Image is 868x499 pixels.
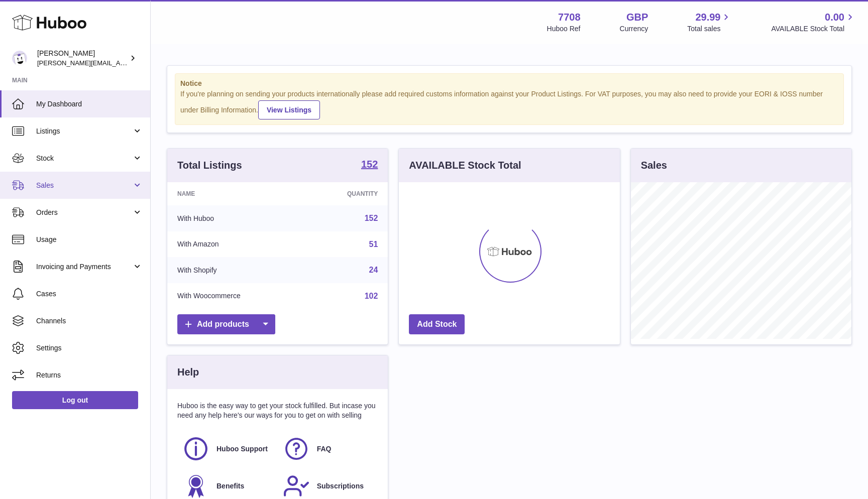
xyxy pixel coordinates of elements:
[12,51,27,66] img: victor@erbology.co
[167,205,304,231] td: With Huboo
[409,314,465,335] a: Add Stock
[361,159,378,169] strong: 152
[36,289,143,299] span: Cases
[771,24,856,34] span: AVAILABLE Stock Total
[177,401,378,420] p: Huboo is the easy way to get your stock fulfilled. But incase you need any help here's our ways f...
[304,182,388,205] th: Quantity
[216,481,244,491] span: Benefits
[180,89,838,119] div: If you're planning on sending your products internationally please add required customs informati...
[409,159,521,172] h3: AVAILABLE Stock Total
[641,159,667,172] h3: Sales
[36,370,143,380] span: Returns
[369,266,378,274] a: 24
[36,181,132,190] span: Sales
[180,79,838,88] strong: Notice
[547,24,581,34] div: Huboo Ref
[36,316,143,326] span: Channels
[36,154,132,163] span: Stock
[36,235,143,244] span: Usage
[36,127,132,136] span: Listings
[36,99,143,109] span: My Dashboard
[317,481,364,491] span: Subscriptions
[558,11,581,24] strong: 7708
[167,182,304,205] th: Name
[177,314,275,335] a: Add products
[361,159,378,171] a: 152
[37,49,128,68] div: [PERSON_NAME]
[771,11,856,34] a: 0.00 AVAILABLE Stock Total
[182,435,273,462] a: Huboo Support
[167,283,304,309] td: With Woocommerce
[283,435,373,462] a: FAQ
[177,365,199,379] h3: Help
[365,292,378,300] a: 102
[825,11,844,24] span: 0.00
[36,262,132,272] span: Invoicing and Payments
[695,11,720,24] span: 29.99
[687,11,732,34] a: 29.99 Total sales
[369,240,378,248] a: 51
[626,11,648,24] strong: GBP
[37,59,201,67] span: [PERSON_NAME][EMAIL_ADDRESS][DOMAIN_NAME]
[177,159,242,172] h3: Total Listings
[258,100,320,119] a: View Listings
[36,343,143,353] span: Settings
[167,231,304,258] td: With Amazon
[12,391,138,409] a: Log out
[36,208,132,217] span: Orders
[167,257,304,283] td: With Shopify
[620,24,648,34] div: Currency
[687,24,732,34] span: Total sales
[216,444,268,454] span: Huboo Support
[317,444,332,454] span: FAQ
[365,214,378,222] a: 152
